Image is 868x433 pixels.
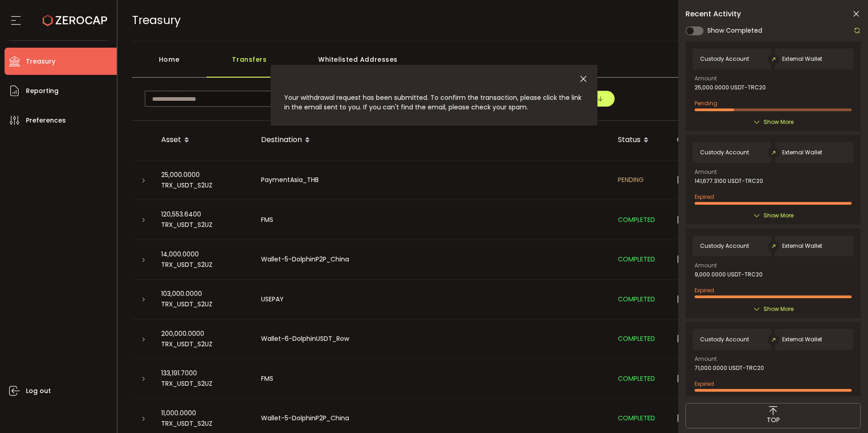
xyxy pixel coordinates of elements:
span: External Wallet [782,336,822,343]
span: 141,677.3100 USDT-TRC20 [695,178,763,184]
span: Show More [764,305,794,314]
span: Amount [695,76,717,81]
div: dialog [271,65,597,126]
span: Expired [695,380,714,388]
span: Show Completed [707,26,762,35]
span: 9,000.0000 USDT-TRC20 [695,271,763,278]
span: Amount [695,169,717,175]
span: TOP [767,415,780,425]
span: Show More [764,118,794,127]
span: 71,000.0000 USDT-TRC20 [695,365,764,371]
span: Expired [695,286,714,294]
span: Your withdrawal request has been submitted. To confirm the transaction, please click the link in ... [284,93,582,112]
span: Custody Account [700,336,749,343]
span: Amount [695,263,717,268]
span: 25,000.0000 USDT-TRC20 [695,84,766,91]
iframe: Chat Widget [823,389,868,433]
span: External Wallet [782,243,822,249]
span: External Wallet [782,56,822,62]
span: External Wallet [782,149,822,156]
span: Custody Account [700,56,749,62]
span: Recent Activity [686,10,741,18]
span: Custody Account [700,149,749,156]
span: Custody Account [700,243,749,249]
span: Expired [695,193,714,201]
span: Amount [695,356,717,362]
button: Close [578,74,588,84]
span: Show More [764,211,794,220]
span: Pending [695,99,717,107]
